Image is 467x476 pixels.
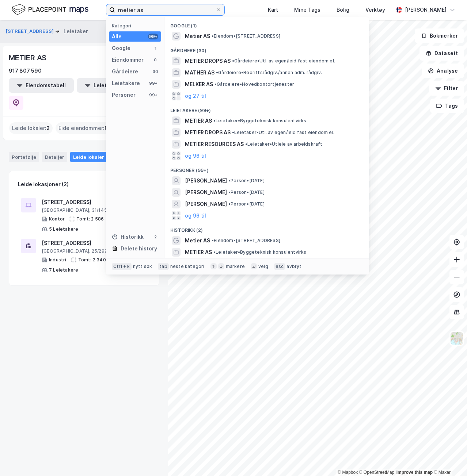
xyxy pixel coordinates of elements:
a: Improve this map [396,470,433,475]
div: Personer (99+) [164,162,369,175]
span: METIER DROPS AS [185,57,231,65]
span: Leietaker • Utl. av egen/leid fast eiendom el. [232,130,334,135]
span: Eiendom • [STREET_ADDRESS] [212,238,280,243]
div: tab [158,263,169,270]
span: [PERSON_NAME] [185,176,227,185]
div: avbryt [286,264,301,269]
div: METIER AS [9,52,48,64]
div: Kart [268,5,278,14]
span: METIER DROPS AS [185,128,231,137]
button: Bokmerker [415,28,464,43]
div: Historikk [112,233,144,241]
div: Kontrollprogram for chat [430,441,467,476]
div: Eiendommer [112,55,144,64]
span: Metier AS [185,236,210,245]
div: Leietakere (99+) [164,102,369,115]
div: 99+ [148,34,158,39]
button: Analyse [422,64,464,78]
span: 2 [46,124,50,133]
div: [STREET_ADDRESS] [42,239,147,247]
div: Gårdeiere [112,67,138,76]
span: Metier AS [185,32,210,41]
div: Google [112,44,130,53]
div: velg [258,264,268,269]
div: Kontor [49,216,65,222]
span: • [213,249,216,255]
div: nytt søk [133,264,152,269]
span: Leietaker • Byggeteknisk konsulentvirks. [213,118,308,124]
div: 5 Leietakere [49,226,78,232]
div: Delete history [121,244,157,253]
img: logo.f888ab2527a4732fd821a326f86c7f29.svg [12,3,88,16]
div: Leide lokaler [70,152,116,162]
span: • [213,118,216,123]
div: Tomt: 2 586 ㎡ [76,216,110,222]
div: Portefølje [9,152,39,162]
div: Mine Tags [294,5,320,14]
div: [STREET_ADDRESS] [42,198,147,207]
div: Leietaker [64,27,88,36]
span: Person • [DATE] [228,178,265,184]
button: og 96 til [185,211,206,220]
span: Person • [DATE] [228,189,265,195]
button: og 27 til [185,92,206,100]
span: Gårdeiere • Bedriftsrådgiv./annen adm. rådgiv. [216,70,322,76]
div: markere [226,264,245,269]
span: • [232,58,234,64]
div: [PERSON_NAME] [405,5,447,14]
div: Eide eiendommer : [56,122,111,134]
div: Kategori [112,23,161,28]
span: Leietaker • Byggeteknisk konsulentvirks. [213,249,308,255]
span: 0 [105,124,108,133]
div: 2 [106,153,113,161]
button: Datasett [419,46,464,61]
div: Historikk (2) [164,222,369,235]
button: Leietakertabell [77,78,142,93]
span: • [214,81,217,87]
span: Leietaker • Utleie av arbeidskraft [245,141,323,147]
div: [GEOGRAPHIC_DATA], 25/299 [42,248,147,254]
button: Eiendomstabell [9,78,74,93]
div: 99+ [148,80,158,86]
div: 2 [152,234,158,240]
span: [PERSON_NAME] [185,200,227,208]
span: • [228,201,231,207]
div: 917 807 590 [9,66,42,75]
button: og 96 til [185,151,206,160]
button: [STREET_ADDRESS] [6,28,55,35]
span: MATHER AS [185,68,214,77]
div: [GEOGRAPHIC_DATA], 31/145 [42,207,147,213]
div: 1 [152,45,158,51]
div: Leide lokaler : [9,122,53,134]
div: Leietakere [112,79,140,88]
span: • [228,178,231,183]
div: 7 Leietakere [49,267,78,273]
button: Tags [430,99,464,113]
div: Bolig [337,5,349,14]
iframe: Chat Widget [430,441,467,476]
div: esc [274,263,285,270]
span: Person • [DATE] [228,201,265,207]
span: MELKER AS [185,80,213,89]
div: Tomt: 2 340 ㎡ [78,257,112,263]
div: Industri [49,257,67,263]
div: Ctrl + k [112,263,132,270]
a: OpenStreetMap [359,470,395,475]
span: • [232,130,234,135]
div: Verktøy [365,5,385,14]
div: Leide lokasjoner (2) [18,180,69,189]
span: • [216,70,218,75]
span: Eiendom • [STREET_ADDRESS] [212,33,280,39]
img: Z [450,331,464,345]
span: [PERSON_NAME] [185,188,227,197]
span: • [228,189,231,195]
div: Gårdeiere (30) [164,42,369,55]
div: neste kategori [170,264,205,269]
span: Gårdeiere • Hovedkontortjenester [214,81,294,87]
div: 99+ [148,92,158,98]
span: METIER AS [185,116,212,125]
span: METIER AS [185,248,212,257]
a: Mapbox [338,470,358,475]
span: • [212,238,214,243]
button: Filter [429,81,464,96]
